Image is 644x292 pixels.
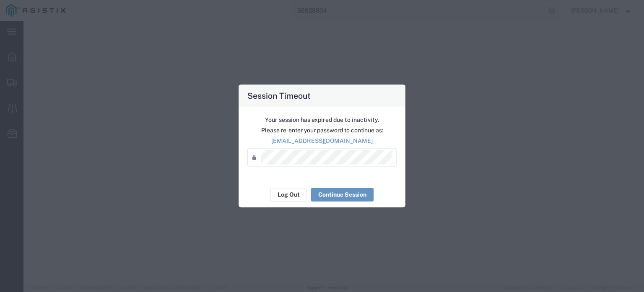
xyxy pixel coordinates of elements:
button: Log Out [270,188,307,201]
p: [EMAIL_ADDRESS][DOMAIN_NAME] [247,136,397,145]
p: Please re-enter your password to continue as: [247,126,397,134]
button: Continue Session [311,188,374,201]
p: Your session has expired due to inactivity. [247,115,397,124]
h4: Session Timeout [247,89,311,101]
